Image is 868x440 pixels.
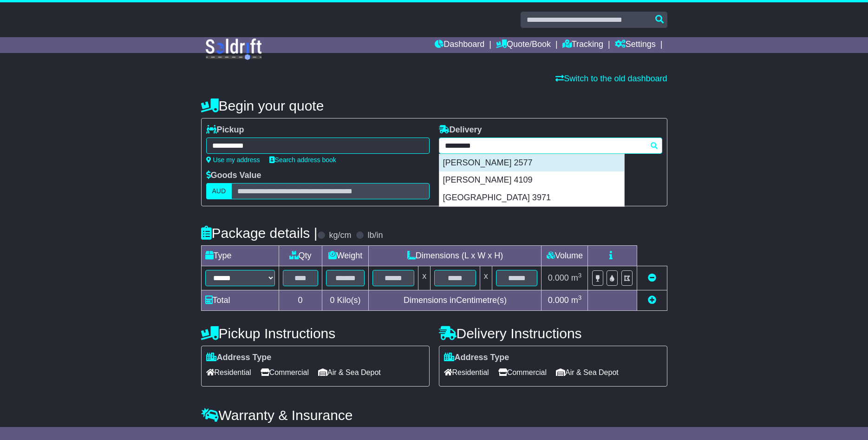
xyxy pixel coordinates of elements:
[578,272,582,279] sup: 3
[206,183,232,199] label: AUD
[542,246,588,266] td: Volume
[648,296,656,305] a: Add new item
[555,74,667,83] a: Switch to the old dashboard
[444,365,489,380] span: Residential
[201,246,279,266] td: Type
[418,266,431,290] td: x
[548,273,569,282] span: 0.000
[206,365,251,380] span: Residential
[206,171,261,181] label: Goods Value
[201,326,430,341] h4: Pickup Instructions
[201,98,667,113] h4: Begin your quote
[261,365,309,380] span: Commercial
[562,37,603,53] a: Tracking
[439,154,624,172] div: [PERSON_NAME] 2577
[201,407,667,423] h4: Warranty & Insurance
[480,266,492,290] td: x
[206,125,244,135] label: Pickup
[206,156,260,164] a: Use my address
[548,296,569,305] span: 0.000
[206,353,272,363] label: Address Type
[496,37,551,53] a: Quote/Book
[439,171,624,189] div: [PERSON_NAME] 4109
[439,326,667,341] h4: Delivery Instructions
[439,125,482,135] label: Delivery
[279,246,322,266] td: Qty
[322,246,369,266] td: Weight
[571,273,582,282] span: m
[571,296,582,305] span: m
[330,296,334,305] span: 0
[367,230,383,241] label: lb/in
[369,290,542,311] td: Dimensions in Centimetre(s)
[435,37,484,53] a: Dashboard
[439,189,624,207] div: [GEOGRAPHIC_DATA] 3971
[318,365,381,380] span: Air & Sea Depot
[322,290,369,311] td: Kilo(s)
[556,365,619,380] span: Air & Sea Depot
[578,294,582,301] sup: 3
[648,273,656,282] a: Remove this item
[444,353,509,363] label: Address Type
[615,37,656,53] a: Settings
[269,156,336,164] a: Search address book
[279,290,322,311] td: 0
[201,225,318,241] h4: Package details |
[329,230,351,241] label: kg/cm
[498,365,547,380] span: Commercial
[369,246,542,266] td: Dimensions (L x W x H)
[439,138,662,154] typeahead: Please provide city
[201,290,279,311] td: Total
